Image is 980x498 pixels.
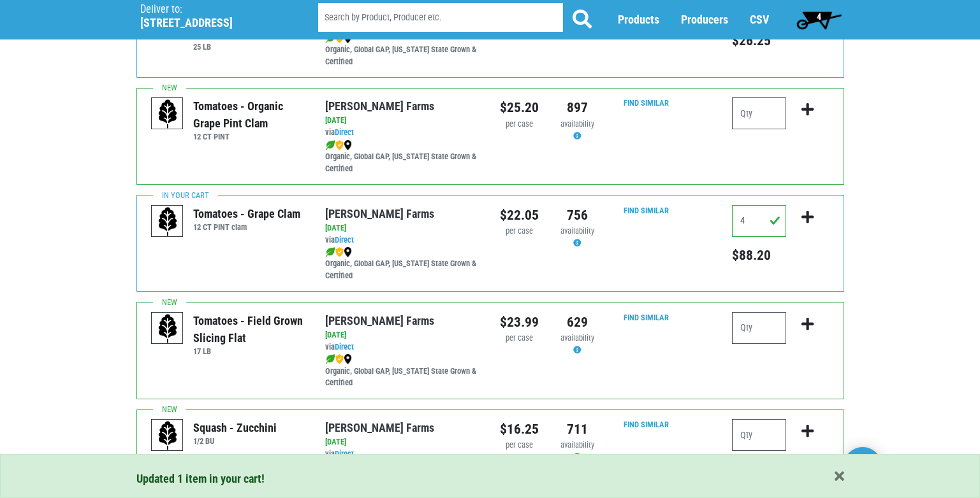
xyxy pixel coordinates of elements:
[560,226,594,236] span: availability
[140,3,286,16] p: Deliver to:
[193,132,306,141] h6: 12 CT PINT
[560,333,594,343] span: availability
[732,247,786,264] h5: Total price
[193,436,277,446] h6: 1/2 BU
[325,353,480,390] div: Organic, Global GAP, [US_STATE] State Grown & Certified
[193,346,306,356] h6: 17 LB
[325,115,480,127] div: [DATE]
[193,419,277,436] div: Squash - Zucchini
[325,436,480,448] div: [DATE]
[750,13,769,27] a: CSV
[335,127,354,137] a: Direct
[335,342,354,352] a: Direct
[732,312,786,344] input: Qty
[500,225,539,238] div: per case
[500,332,539,345] div: per case
[560,440,594,450] span: availability
[325,32,480,68] div: Organic, Global GAP, [US_STATE] State Grown & Certified
[558,205,597,225] div: 756
[152,420,184,452] img: placeholder-variety-43d6402dacf2d531de610a020419775a.svg
[618,13,659,27] a: Products
[193,222,300,232] h6: 12 CT PINT clam
[152,313,184,345] img: placeholder-variety-43d6402dacf2d531de610a020419775a.svg
[325,314,434,327] a: [PERSON_NAME] Farms
[325,234,480,246] div: via
[152,98,184,130] img: placeholder-variety-43d6402dacf2d531de610a020419775a.svg
[558,419,597,439] div: 711
[325,421,434,434] a: [PERSON_NAME] Farms
[732,205,786,237] input: Qty
[732,97,786,129] input: Qty
[344,140,352,150] img: map_marker-0e94453035b3232a4d21701695807de9.png
[624,313,669,322] a: Find Similar
[500,205,539,225] div: $22.05
[500,118,539,131] div: per case
[558,97,597,118] div: 897
[193,42,306,52] h6: 25 LB
[193,205,300,222] div: Tomatoes - Grape Clam
[335,235,354,245] a: Direct
[624,98,669,108] a: Find Similar
[325,247,335,257] img: leaf-e5c59151409436ccce96b2ca1b28e03c.png
[335,354,344,364] img: safety-e55c860ca8c00a9c171001a62a92dabd.png
[325,448,480,460] div: via
[325,222,480,234] div: [DATE]
[558,225,597,250] div: Availability may be subject to change.
[344,247,352,257] img: map_marker-0e94453035b3232a4d21701695807de9.png
[344,354,352,364] img: map_marker-0e94453035b3232a4d21701695807de9.png
[318,4,563,32] input: Search by Product, Producer etc.
[558,312,597,332] div: 629
[624,420,669,429] a: Find Similar
[817,11,821,22] span: 4
[732,419,786,451] input: Qty
[732,32,786,49] h5: Total price
[136,470,844,487] div: Updated 1 item in your cart!
[193,312,306,346] div: Tomatoes - Field Grown Slicing Flat
[325,127,480,139] div: via
[500,312,539,332] div: $23.99
[325,99,434,113] a: [PERSON_NAME] Farms
[335,247,344,257] img: safety-e55c860ca8c00a9c171001a62a92dabd.png
[152,206,184,238] img: placeholder-variety-43d6402dacf2d531de610a020419775a.svg
[325,139,480,175] div: Organic, Global GAP, [US_STATE] State Grown & Certified
[325,140,335,150] img: leaf-e5c59151409436ccce96b2ca1b28e03c.png
[500,97,539,118] div: $25.20
[325,341,480,353] div: via
[500,419,539,439] div: $16.25
[325,329,480,341] div: [DATE]
[325,354,335,364] img: leaf-e5c59151409436ccce96b2ca1b28e03c.png
[791,7,847,32] a: 4
[500,439,539,452] div: per case
[335,449,354,459] a: Direct
[325,207,434,220] a: [PERSON_NAME] Farms
[624,206,669,215] a: Find Similar
[335,140,344,150] img: safety-e55c860ca8c00a9c171001a62a92dabd.png
[193,97,306,132] div: Tomatoes - Organic Grape Pint Clam
[681,13,728,27] a: Producers
[140,16,286,30] h5: [STREET_ADDRESS]
[325,246,480,282] div: Organic, Global GAP, [US_STATE] State Grown & Certified
[560,119,594,129] span: availability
